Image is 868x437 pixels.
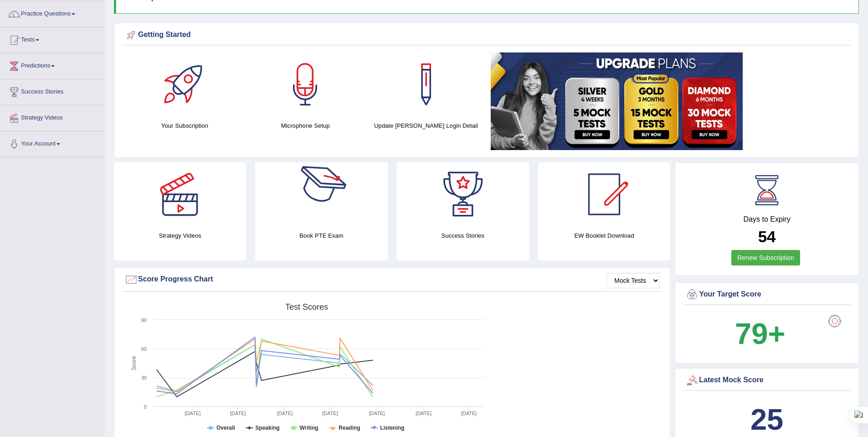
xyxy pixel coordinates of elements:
a: Your Account [0,131,104,154]
a: Strategy Videos [0,105,104,128]
tspan: [DATE] [416,411,431,416]
tspan: [DATE] [277,411,293,416]
tspan: Writing [300,425,318,431]
a: Tests [0,27,104,50]
tspan: [DATE] [322,411,338,416]
tspan: Speaking [255,425,279,431]
h4: Strategy Videos [114,231,246,240]
text: 0 [144,404,147,410]
a: Predictions [0,53,104,76]
b: 54 [758,228,776,245]
a: Success Stories [0,79,104,102]
b: 79+ [735,317,785,350]
h4: Your Subscription [129,121,241,130]
tspan: Listening [380,425,404,431]
h4: Microphone Setup [250,121,361,130]
tspan: Score [131,356,137,370]
a: Renew Subscription [731,250,800,265]
div: Score Progress Chart [124,273,660,286]
h4: Success Stories [397,231,529,240]
a: Practice Questions [0,1,104,24]
tspan: [DATE] [230,411,246,416]
tspan: [DATE] [461,411,477,416]
text: 30 [141,375,147,380]
h4: Days to Expiry [685,215,848,224]
h4: Book PTE Exam [255,231,387,240]
text: 60 [141,346,147,352]
div: Your Target Score [685,288,848,302]
div: Latest Mock Score [685,374,848,387]
tspan: Overall [216,425,235,431]
div: Getting Started [124,28,848,42]
b: 25 [750,403,783,436]
tspan: [DATE] [369,411,385,416]
text: 90 [141,317,147,323]
tspan: Reading [339,425,360,431]
img: small5.jpg [491,52,743,150]
h4: Update [PERSON_NAME] Login Detail [370,121,482,130]
tspan: [DATE] [185,411,201,416]
tspan: Test scores [285,302,328,312]
h4: EW Booklet Download [538,231,670,240]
